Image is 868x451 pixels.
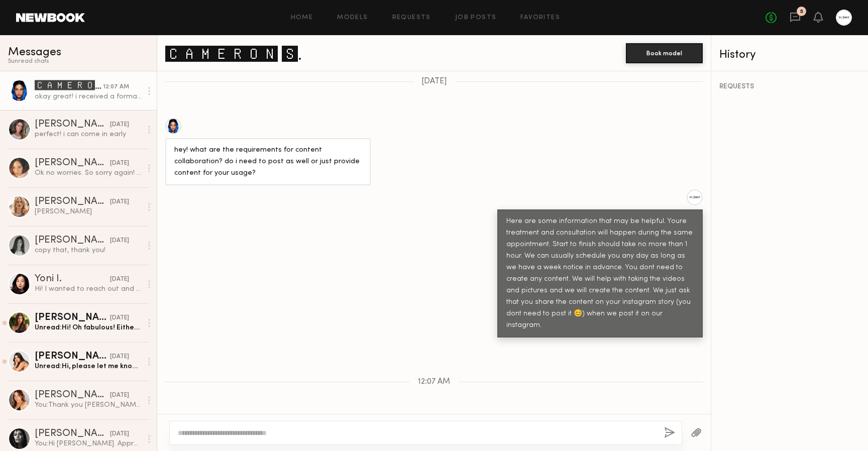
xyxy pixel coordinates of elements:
[291,15,313,21] a: Home
[35,362,142,371] div: Unread: Hi, please let me know if [DATE] works for you and I hold some time/I could even come do ...
[35,130,142,139] div: perfect! i can come in early
[35,313,110,323] div: [PERSON_NAME]
[110,391,129,400] div: [DATE]
[800,9,803,15] div: 5
[35,80,103,92] div: 🅲🅰🅼🅴🆁🅾🅽 🆂.
[110,236,129,246] div: [DATE]
[35,197,110,207] div: [PERSON_NAME]
[110,120,129,130] div: [DATE]
[35,390,110,400] div: [PERSON_NAME]
[110,352,129,362] div: [DATE]
[35,323,142,332] div: Unread: Hi! Oh fabulous! Either the 11, 18 or 25 would be great on my end. Anytime in the afterno...
[35,274,110,284] div: Yoni I.
[35,92,142,101] div: okay great! i received a forma treatment about [DATE] do i need to wait a certain amount of time ...
[110,159,129,168] div: [DATE]
[626,48,703,57] a: Book model
[35,352,110,362] div: [PERSON_NAME]
[35,236,110,246] div: [PERSON_NAME]
[174,145,362,179] div: hey! what are the requirements for content collaboration? do i need to post as well or just provi...
[421,77,447,86] span: [DATE]
[626,43,703,63] button: Book model
[418,378,450,386] span: 12:07 AM
[337,15,368,21] a: Models
[103,82,129,92] div: 12:07 AM
[110,429,129,439] div: [DATE]
[35,429,110,439] div: [PERSON_NAME]
[35,400,142,410] div: You: Thank you [PERSON_NAME]. We will definitely keep you in mind. All the best.
[35,168,142,178] div: Ok no worries. So sorry again! Please let me know of future dates
[790,12,801,24] a: 5
[110,275,129,284] div: [DATE]
[35,439,142,448] div: You: Hi [PERSON_NAME]. Appreciate the update. Your booking request has been withdrawn. Thank you ...
[506,216,694,331] div: Here are some information that may be helpful. Youre treatment and consultation will happen durin...
[35,207,142,216] div: [PERSON_NAME]
[8,47,61,58] span: Messages
[392,15,431,21] a: Requests
[520,15,560,21] a: Favorites
[110,197,129,207] div: [DATE]
[35,120,110,130] div: [PERSON_NAME]
[35,158,110,168] div: [PERSON_NAME]
[719,83,860,90] div: REQUESTS
[35,246,142,255] div: copy that, thank you!
[719,49,860,61] div: History
[110,313,129,323] div: [DATE]
[35,284,142,294] div: Hi! I wanted to reach out and see what it is going to be like after [DATE] procedure? Am I going ...
[455,15,497,21] a: Job Posts
[165,42,302,64] a: 🅲🅰🅼🅴🆁🅾🅽 🆂.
